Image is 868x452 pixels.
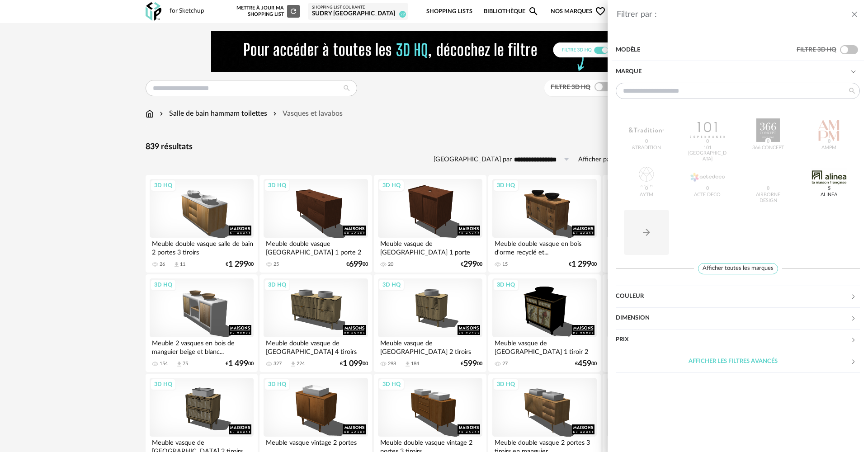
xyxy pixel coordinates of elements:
div: Couleur [616,286,860,308]
div: Marque [616,61,850,83]
div: Marque [616,61,860,83]
div: Afficher les filtres avancés [616,351,860,373]
div: Modèle [616,39,797,61]
span: Arrow Right icon [641,229,652,235]
button: Arrow Right icon [624,210,669,255]
div: Dimension [616,308,860,330]
div: Alinea [821,192,837,198]
div: Filtrer par : [617,9,850,20]
div: Dimension [616,307,850,329]
div: Prix [616,330,860,351]
span: Afficher toutes les marques [698,263,778,274]
div: Couleur [616,286,850,307]
div: Prix [616,329,850,351]
div: Marque [616,83,860,286]
div: Afficher les filtres avancés [616,351,850,372]
span: 5 [826,185,832,193]
span: Filtre 3D HQ [797,47,836,53]
button: close drawer [850,9,859,21]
